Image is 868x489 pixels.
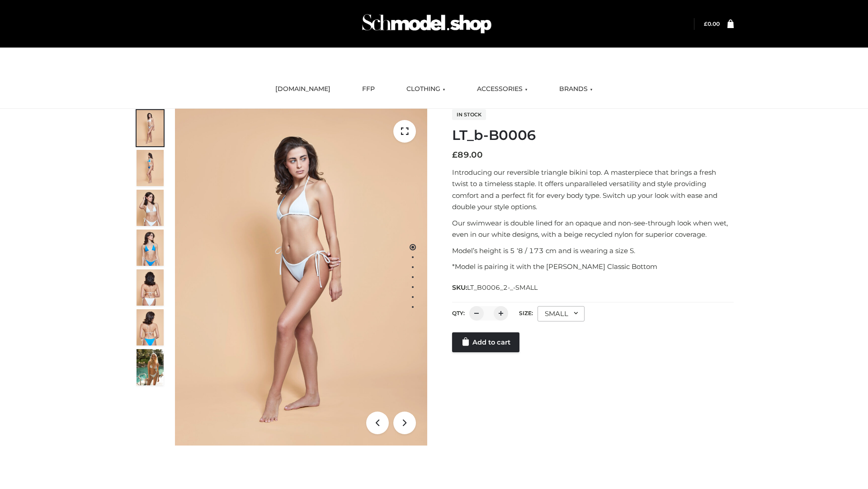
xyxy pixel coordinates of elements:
bdi: 89.00 [452,150,483,160]
span: SKU: [452,282,538,293]
label: QTY: [452,310,465,316]
h1: LT_b-B0006 [452,127,734,144]
a: £0.00 [704,20,720,27]
img: ArielClassicBikiniTop_CloudNine_AzureSky_OW114ECO_1 [175,109,427,446]
img: ArielClassicBikiniTop_CloudNine_AzureSky_OW114ECO_3-scaled.jpg [137,190,164,226]
span: LT_B0006_2-_-SMALL [467,283,538,292]
div: SMALL [538,306,585,321]
p: Our swimwear is double lined for an opaque and non-see-through look when wet, even in our white d... [452,217,734,240]
a: [DOMAIN_NAME] [269,79,337,99]
p: *Model is pairing it with the [PERSON_NAME] Classic Bottom [452,261,734,273]
img: ArielClassicBikiniTop_CloudNine_AzureSky_OW114ECO_1-scaled.jpg [137,110,164,146]
p: Introducing our reversible triangle bikini top. A masterpiece that brings a fresh twist to a time... [452,167,734,213]
a: BRANDS [552,79,599,99]
span: £ [704,20,708,27]
img: ArielClassicBikiniTop_CloudNine_AzureSky_OW114ECO_7-scaled.jpg [137,269,164,306]
span: £ [452,150,458,160]
p: Model’s height is 5 ‘8 / 173 cm and is wearing a size S. [452,245,734,257]
img: Arieltop_CloudNine_AzureSky2.jpg [137,349,164,385]
img: Schmodel Admin 964 [359,6,495,42]
a: FFP [355,79,382,99]
a: ACCESSORIES [470,79,534,99]
a: Add to cart [452,332,519,352]
a: CLOTHING [400,79,452,99]
img: ArielClassicBikiniTop_CloudNine_AzureSky_OW114ECO_2-scaled.jpg [137,150,164,186]
label: Size: [519,310,533,316]
bdi: 0.00 [704,20,720,27]
span: In stock [452,109,486,120]
img: ArielClassicBikiniTop_CloudNine_AzureSky_OW114ECO_8-scaled.jpg [137,309,164,345]
img: ArielClassicBikiniTop_CloudNine_AzureSky_OW114ECO_4-scaled.jpg [137,230,164,266]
